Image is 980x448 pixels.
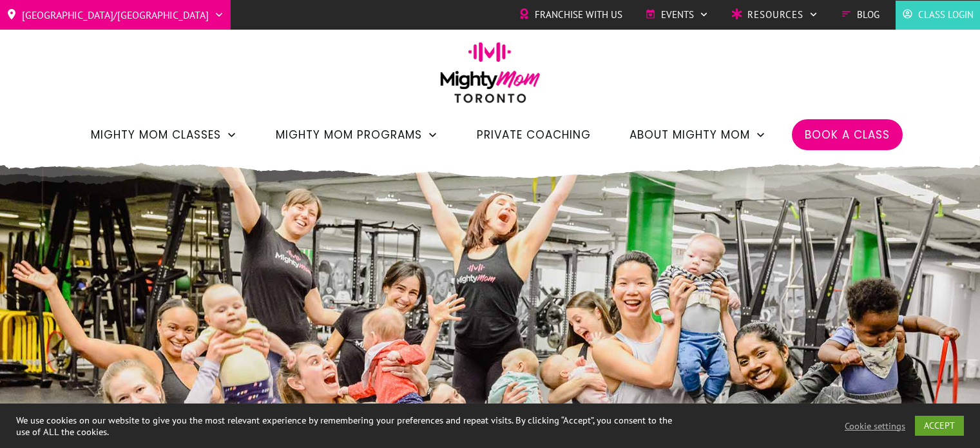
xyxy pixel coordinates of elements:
[91,124,237,146] a: Mighty Mom Classes
[22,5,209,25] span: [GEOGRAPHIC_DATA]/[GEOGRAPHIC_DATA]
[434,42,547,112] img: mightymom-logo-toronto
[845,420,905,432] a: Cookie settings
[629,124,750,146] span: About Mighty Mom
[519,5,622,24] a: Franchise with Us
[91,124,221,146] span: Mighty Mom Classes
[16,414,680,438] div: We use cookies on our website to give you the most relevant experience by remembering your prefer...
[902,5,974,24] a: Class Login
[276,124,422,146] span: Mighty Mom Programs
[661,5,694,24] span: Events
[6,5,224,25] a: [GEOGRAPHIC_DATA]/[GEOGRAPHIC_DATA]
[747,5,803,24] span: Resources
[629,124,766,146] a: About Mighty Mom
[645,5,709,24] a: Events
[915,416,964,436] a: ACCEPT
[918,5,974,24] span: Class Login
[477,124,591,146] a: Private Coaching
[535,5,622,24] span: Franchise with Us
[276,124,438,146] a: Mighty Mom Programs
[841,5,879,24] a: Blog
[731,5,818,24] a: Resources
[805,124,890,146] a: Book a Class
[857,5,879,24] span: Blog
